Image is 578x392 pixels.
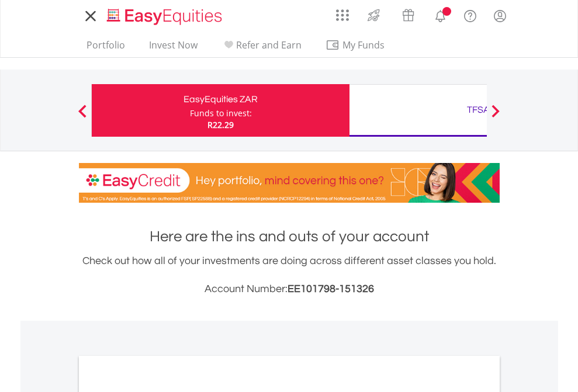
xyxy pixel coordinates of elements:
h3: Account Number: [79,281,500,297]
a: Refer and Earn [217,39,306,57]
a: My Profile [485,3,515,29]
span: EE101798-151326 [288,283,374,294]
span: My Funds [326,37,402,53]
button: Next [484,110,507,122]
div: Check out how all of your investments are doing across different asset classes you hold. [79,253,500,297]
a: AppsGrid [328,3,357,22]
a: Portfolio [82,39,130,57]
a: FAQ's and Support [455,3,485,26]
div: Funds to invest: [190,107,252,119]
img: EasyCredit Promotion Banner [79,163,500,203]
img: thrive-v2.svg [364,6,383,25]
div: EasyEquities ZAR [99,91,342,107]
img: grid-menu-icon.svg [336,9,349,22]
span: R22.29 [207,119,234,130]
img: vouchers-v2.svg [399,6,418,25]
a: Notifications [425,3,455,26]
a: Invest Now [144,39,202,57]
h1: Here are the ins and outs of your account [79,226,500,247]
img: EasyEquities_Logo.png [105,7,227,26]
span: Refer and Earn [236,39,302,51]
a: Home page [102,3,227,26]
button: Previous [71,110,94,122]
a: Vouchers [391,3,425,25]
